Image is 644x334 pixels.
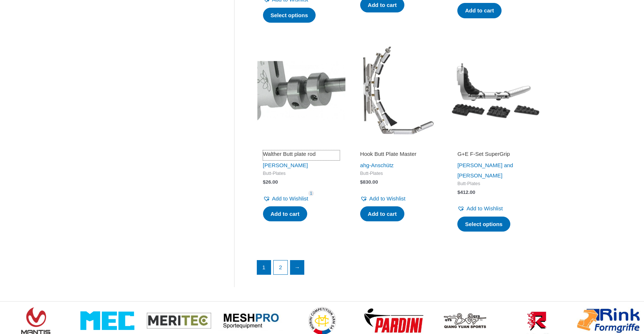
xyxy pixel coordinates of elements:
[457,189,460,195] span: $
[360,150,437,158] h2: Hook Butt Plate Master
[263,179,266,185] span: $
[360,170,437,177] span: Butt-Plates
[360,179,378,185] bdi: 830.00
[360,206,404,222] a: Add to cart: “Hook Butt Plate Master”
[457,140,534,149] iframe: Customer reviews powered by Trustpilot
[263,194,308,204] a: Add to Wishlist
[457,150,534,158] h2: G+E F-Set SuperGrip
[451,46,541,136] img: G+E F-Set SuperGrip
[274,260,287,274] a: Page 2
[466,205,503,211] span: Add to Wishlist
[360,150,437,160] a: Hook Butt Plate Master
[457,189,475,195] bdi: 412.00
[263,162,308,168] a: [PERSON_NAME]
[272,195,308,202] span: Add to Wishlist
[457,162,513,179] a: [PERSON_NAME] and [PERSON_NAME]
[263,170,340,177] span: Butt-Plates
[457,150,534,160] a: G+E F-Set SuperGrip
[457,217,510,232] a: Select options for “G+E F-Set SuperGrip”
[360,162,394,168] a: ahg-Anschütz
[263,179,278,185] bdi: 26.00
[457,203,503,214] a: Add to Wishlist
[256,260,541,278] nav: Product Pagination
[256,46,346,136] img: Walther Butt plate rod
[263,150,340,158] h2: Walther Butt plate rod
[354,46,443,136] img: Hook Butt Plate Master
[457,181,534,187] span: Butt-Plates
[263,150,340,160] a: Walther Butt plate rod
[360,194,405,204] a: Add to Wishlist
[263,8,316,23] a: Select options for “G+E Butt-plate XTREME”
[457,3,502,18] a: Add to cart: “Walther PERFORMANCE Buttplate”
[263,140,340,149] iframe: Customer reviews powered by Trustpilot
[290,260,304,274] a: →
[308,191,314,196] span: 1
[263,206,307,222] a: Add to cart: “Walther Butt plate rod”
[257,260,271,274] span: Page 1
[360,179,363,185] span: $
[360,140,437,149] iframe: Customer reviews powered by Trustpilot
[369,195,405,202] span: Add to Wishlist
